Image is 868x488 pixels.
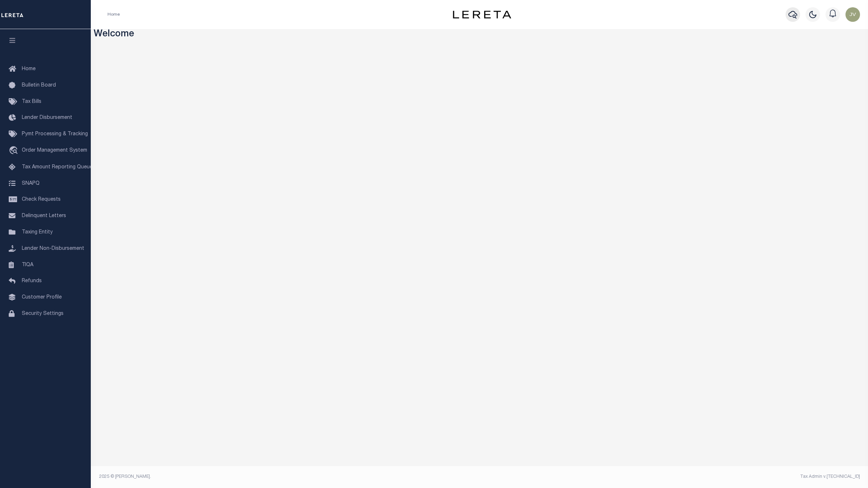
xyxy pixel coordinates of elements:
span: Bulletin Board [22,83,56,88]
span: Pymt Processing & Tracking [22,132,88,137]
i: travel_explore [9,146,20,156]
span: Check Requests [22,197,61,202]
h3: Welcome [94,29,865,40]
div: Tax Admin v.[TECHNICAL_ID] [485,473,860,480]
span: TIQA [22,262,33,267]
span: Tax Amount Reporting Queue [22,165,93,170]
span: Taxing Entity [22,230,53,235]
span: Tax Bills [22,99,41,104]
span: Delinquent Letters [22,213,66,219]
span: SNAPQ [22,181,40,186]
span: Customer Profile [22,295,62,300]
img: svg+xml;base64,PHN2ZyB4bWxucz0iaHR0cDovL3d3dy53My5vcmcvMjAwMC9zdmciIHBvaW50ZXItZXZlbnRzPSJub25lIi... [845,7,860,22]
li: Home [108,11,120,18]
img: logo-dark.svg [453,11,511,19]
div: 2025 © [PERSON_NAME]. [94,473,480,480]
span: Home [22,67,36,72]
span: Lender Disbursement [22,115,72,120]
span: Refunds [22,279,42,284]
span: Order Management System [22,148,87,153]
span: Lender Non-Disbursement [22,246,84,251]
span: Security Settings [22,311,64,316]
